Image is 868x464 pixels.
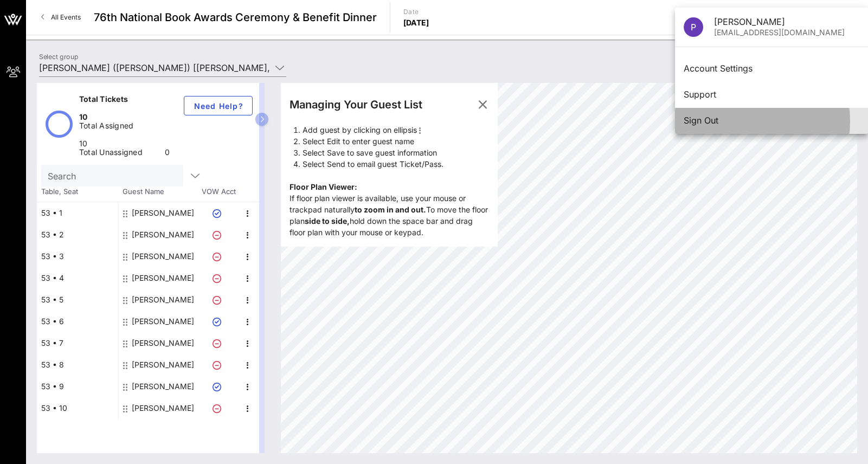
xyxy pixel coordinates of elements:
[303,124,489,136] li: Add guest by clicking on ellipsis
[35,9,87,26] a: All Events
[132,202,194,224] div: Fiona Rudin
[290,182,357,191] b: Floor Plan Viewer:
[303,158,489,170] li: Select Send to email guest Ticket/Pass.
[684,89,859,100] div: Support
[281,83,498,247] div: If floor plan viewer is available, use your mouse or trackpad naturally To move the floor plan ho...
[714,17,859,27] div: [PERSON_NAME]
[132,397,194,419] div: Tom Kirdahy
[132,267,194,289] div: Katherine D'Albert
[37,186,118,197] span: Table, Seat
[290,96,422,113] div: Managing Your Guest List
[132,332,194,354] div: Michael Rosenberg
[200,186,237,197] span: VOW Acct
[37,289,118,311] div: 53 • 5
[37,246,118,267] div: 53 • 3
[37,332,118,354] div: 53 • 7
[37,397,118,419] div: 53 • 10
[51,13,81,21] span: All Events
[303,136,489,147] li: Select Edit to enter guest name
[305,216,350,225] strong: side to side,
[37,267,118,289] div: 53 • 4
[37,354,118,376] div: 53 • 8
[79,112,173,123] div: 10
[691,22,696,33] span: P
[132,246,194,267] div: Richard D'Albert
[37,202,118,224] div: 53 • 1
[39,53,78,61] label: Select group
[132,311,194,332] div: David Richards
[132,289,194,311] div: Carrie Casseelman
[79,138,173,149] div: 10
[37,311,118,332] div: 53 • 6
[184,96,253,115] button: Need Help?
[355,205,426,214] strong: to zoom in and out.
[132,354,194,376] div: Martha Nelson
[94,9,377,25] span: 76th National Book Awards Ceremony & Benefit Dinner
[403,7,429,17] p: Date
[79,94,160,107] div: Total Tickets
[37,224,118,246] div: 53 • 2
[165,147,173,160] div: 0
[132,224,194,246] div: Frank Byrne
[118,186,200,197] span: Guest Name
[684,63,859,74] div: Account Settings
[714,28,859,37] div: [EMAIL_ADDRESS][DOMAIN_NAME]
[684,115,859,126] div: Sign Out
[132,376,194,397] div: Peggy Koenig
[37,376,118,397] div: 53 • 9
[193,101,243,111] span: Need Help?
[303,147,489,158] li: Select Save to save guest information
[403,17,429,28] p: [DATE]
[79,147,160,160] div: Total Unassigned
[79,120,160,134] div: Total Assigned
